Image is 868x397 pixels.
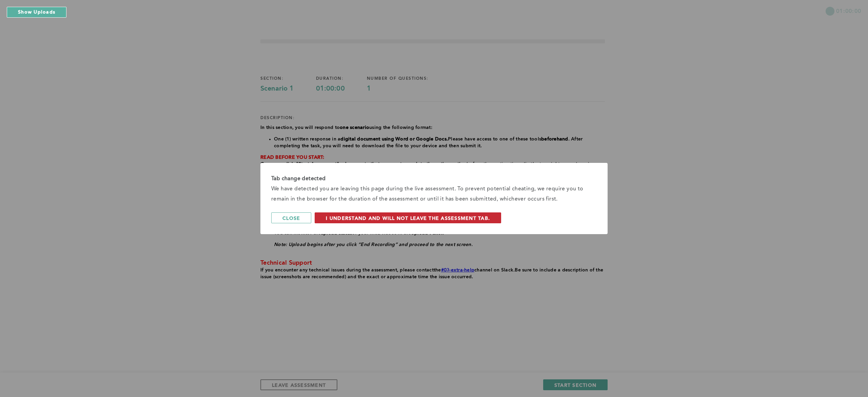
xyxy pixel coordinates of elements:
span: Close [282,215,300,221]
div: We have detected you are leaving this page during the live assessment. To prevent potential cheat... [271,184,597,204]
div: Tab change detected [271,174,597,184]
span: I understand and will not leave the assessment tab. [326,215,490,221]
button: Show Uploads [7,7,66,18]
button: Close [271,212,311,223]
button: I understand and will not leave the assessment tab. [315,212,501,223]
